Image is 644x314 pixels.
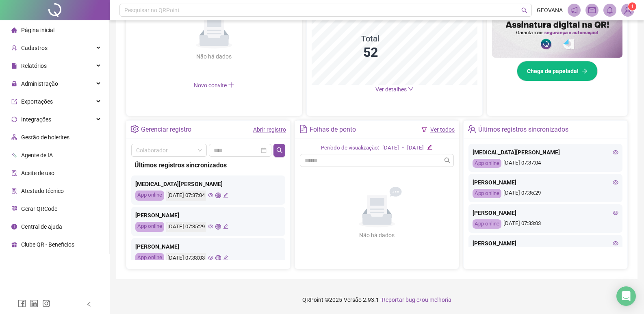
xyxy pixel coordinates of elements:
div: Últimos registros sincronizados [134,160,282,170]
img: 93960 [622,4,634,16]
div: [DATE] 07:37:04 [166,191,206,201]
span: global [215,193,221,198]
div: App online [473,159,501,168]
span: filter [421,127,427,132]
div: [DATE] 07:35:29 [473,189,618,198]
div: [DATE] 07:33:03 [166,253,206,263]
span: audit [11,170,17,175]
span: Relatórios [21,63,47,69]
span: search [276,147,283,154]
span: Aceite de uso [21,170,54,176]
span: Gestão de holerites [21,134,69,141]
span: file [11,63,17,68]
span: Clube QR - Beneficios [21,241,74,248]
span: Novo convite [194,82,234,89]
span: Página inicial [21,27,54,33]
span: info-circle [11,223,17,229]
span: gift [11,241,17,247]
div: [DATE] [382,144,399,152]
span: 1 [631,4,634,9]
span: Exportações [21,98,53,105]
span: Integrações [21,116,51,123]
span: Cadastros [21,45,48,51]
span: linkedin [30,299,38,308]
div: [DATE] 07:33:03 [473,219,618,229]
span: notification [570,6,578,14]
span: Versão [344,297,362,303]
div: App online [473,219,501,229]
span: eye [208,224,213,229]
span: eye [613,149,618,155]
div: Período de visualização: [321,144,379,152]
span: Reportar bug e/ou melhoria [382,297,451,303]
div: [PERSON_NAME] [473,239,618,248]
div: Open Intercom Messenger [616,286,636,306]
span: lock [11,80,17,86]
div: [DATE] [407,144,424,152]
span: search [521,7,527,13]
span: bell [606,6,614,14]
span: eye [613,180,618,185]
span: Atestado técnico [21,188,64,194]
span: qrcode [11,206,17,211]
span: sync [11,116,17,122]
div: App online [135,191,164,201]
span: edit [223,224,228,229]
span: Gerar QRCode [21,206,57,212]
span: home [11,27,17,32]
div: [DATE] 07:35:29 [166,222,206,232]
span: eye [613,210,618,216]
div: [DATE] 07:37:04 [473,159,618,168]
a: Ver todos [430,126,455,133]
span: team [468,125,476,133]
span: edit [427,145,432,150]
span: setting [130,125,139,133]
div: [PERSON_NAME] [473,208,618,217]
span: global [215,224,221,229]
div: [PERSON_NAME] [135,211,281,220]
span: user-add [11,45,17,50]
div: App online [135,253,164,263]
span: solution [11,188,17,193]
span: export [11,98,17,104]
span: edit [223,255,228,260]
span: left [86,301,92,307]
span: eye [208,255,213,260]
span: arrow-right [582,68,588,74]
sup: Atualize o seu contato no menu Meus Dados [628,2,636,11]
span: GEOVANA [537,6,563,15]
span: eye [208,193,213,198]
div: Últimos registros sincronizados [478,123,568,136]
span: apartment [11,134,17,140]
div: Gerenciar registro [141,123,191,136]
div: Folhas de ponto [310,123,356,136]
div: [MEDICAL_DATA][PERSON_NAME] [135,180,281,188]
footer: QRPoint © 2025 - 2.93.1 - [110,286,644,314]
div: [MEDICAL_DATA][PERSON_NAME] [473,148,618,157]
div: [PERSON_NAME] [135,242,281,251]
div: - [402,144,404,152]
span: down [408,86,414,92]
div: App online [473,189,501,198]
span: mail [588,6,596,14]
span: facebook [18,299,26,308]
img: banner%2F02c71560-61a6-44d4-94b9-c8ab97240462.png [492,14,622,58]
span: Chega de papelada! [527,67,579,76]
span: Ver detalhes [375,86,407,93]
div: App online [135,222,164,232]
a: Abrir registro [253,126,286,133]
a: Ver detalhes down [375,86,414,93]
span: plus [228,82,234,88]
div: Não há dados [177,52,252,61]
span: search [444,157,451,164]
span: eye [613,240,618,246]
span: Central de ajuda [21,223,62,230]
div: [PERSON_NAME] [473,178,618,187]
span: Agente de IA [21,152,53,158]
div: Não há dados [340,231,414,240]
span: Administração [21,80,58,87]
span: instagram [42,299,50,308]
span: file-text [299,125,308,133]
span: global [215,255,221,260]
button: Chega de papelada! [517,61,598,81]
